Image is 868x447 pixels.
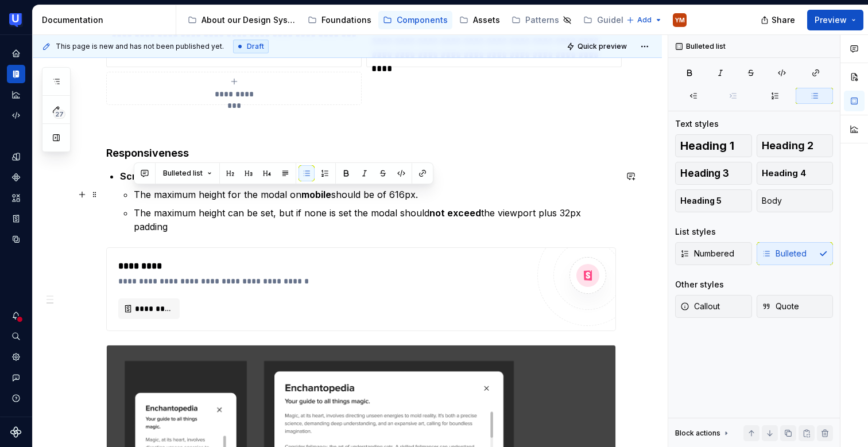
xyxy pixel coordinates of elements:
[675,295,752,318] button: Callout
[637,15,652,25] span: Add
[675,279,724,290] div: Other styles
[762,195,782,207] span: Body
[675,226,716,238] div: List styles
[507,11,576,29] a: Patterns
[201,14,296,26] div: About our Design System
[680,140,734,151] span: Heading 1
[120,170,146,182] strong: Scroll
[7,348,25,366] a: Settings
[680,248,734,259] span: Numbered
[757,295,834,318] button: Quote
[7,44,25,63] a: Home
[397,14,448,26] div: Components
[623,12,666,28] button: Add
[7,327,25,345] button: Search ⌘K
[7,106,25,125] a: Code automation
[455,11,505,29] a: Assets
[757,162,834,185] button: Heading 4
[675,425,731,441] div: Block actions
[815,14,847,26] span: Preview
[56,42,224,51] span: This page is new and has not been published yet.
[762,140,813,151] span: Heading 2
[597,14,641,26] div: Guidelines
[247,42,264,51] span: Draft
[7,230,25,248] a: Data sources
[321,14,371,26] div: Foundations
[7,209,25,228] a: Storybook stories
[183,11,301,29] a: About our Design System
[106,147,189,159] strong: Responsiveness
[757,189,834,212] button: Body
[7,189,25,207] a: Assets
[578,42,627,51] span: Quick preview
[9,13,23,27] img: 41adf70f-fc1c-4662-8e2d-d2ab9c673b1b.png
[7,368,25,387] button: Contact support
[42,14,171,26] div: Documentation
[7,306,25,325] button: Notifications
[183,9,621,32] div: Page tree
[301,189,331,200] strong: mobile
[473,14,500,26] div: Assets
[680,195,722,207] span: Heading 5
[563,38,632,55] button: Quick preview
[675,118,719,130] div: Text styles
[680,301,720,312] span: Callout
[757,134,834,157] button: Heading 2
[807,10,863,30] button: Preview
[579,11,658,29] a: Guidelines
[303,11,376,29] a: Foundations
[675,15,685,25] div: YM
[53,110,65,119] span: 27
[7,85,25,104] a: Analytics
[10,426,22,438] svg: Supernova Logo
[7,147,25,166] a: Design tokens
[675,134,752,157] button: Heading 1
[762,301,799,312] span: Quote
[762,168,806,179] span: Heading 4
[525,14,559,26] div: Patterns
[134,206,616,234] p: The maximum height can be set, but if none is set the modal should the viewport plus 32px padding
[134,188,616,201] p: The maximum height for the modal on should be of 616px.
[7,168,25,186] a: Components
[429,207,481,219] strong: not exceed
[675,242,752,265] button: Numbered
[755,10,803,30] button: Share
[680,168,729,179] span: Heading 3
[7,65,25,83] a: Documentation
[378,11,452,29] a: Components
[675,162,752,185] button: Heading 3
[772,14,795,26] span: Share
[675,189,752,212] button: Heading 5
